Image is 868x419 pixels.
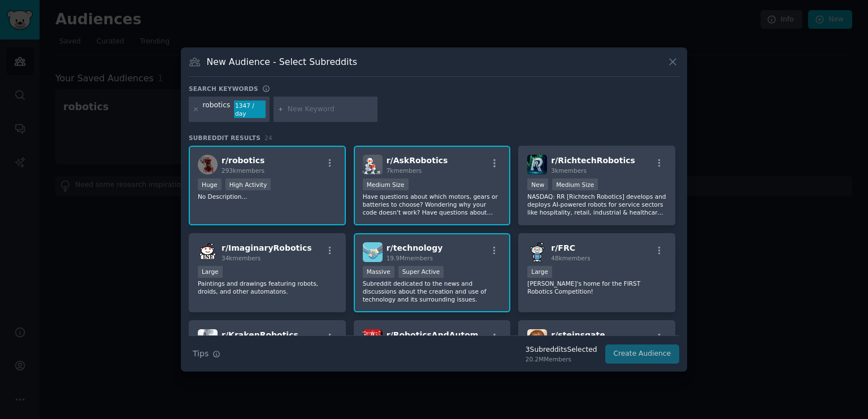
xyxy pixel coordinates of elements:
[198,329,218,349] img: KrakenRobotics
[552,178,598,190] div: Medium Size
[387,255,433,261] span: 19.9M members
[551,255,590,261] span: 48k members
[527,266,552,278] div: Large
[363,155,383,174] img: AskRobotics
[526,345,597,355] div: 3 Subreddit s Selected
[527,178,548,190] div: New
[527,280,666,295] p: [PERSON_NAME]'s home for the FIRST Robotics Competition!
[198,178,222,190] div: Huge
[387,330,501,339] span: r/ RoboticsAndAutomation
[363,178,409,190] div: Medium Size
[387,243,443,252] span: r/ technology
[527,155,547,174] img: RichtechRobotics
[264,134,272,141] span: 24
[527,242,547,262] img: FRC
[189,85,258,93] h3: Search keywords
[198,155,218,174] img: robotics
[225,178,271,190] div: High Activity
[189,134,261,142] span: Subreddit Results
[189,344,224,364] button: Tips
[222,167,264,174] span: 293k members
[203,101,231,119] div: robotics
[551,330,605,339] span: r/ steinsgate
[363,193,502,216] p: Have questions about which motors, gears or batteries to choose? Wondering why your code doesn't ...
[398,266,444,278] div: Super Active
[288,104,374,115] input: New Keyword
[527,193,666,216] p: NASDAQ: RR [Richtech Robotics] develops and deploys AI-powered robots for service sectors like ho...
[363,242,383,262] img: technology
[551,156,635,165] span: r/ RichtechRobotics
[526,355,597,363] div: 20.2M Members
[198,266,223,278] div: Large
[222,156,264,165] span: r/ robotics
[551,243,575,252] span: r/ FRC
[198,193,337,200] p: No Description...
[363,266,394,278] div: Massive
[222,330,298,339] span: r/ KrakenRobotics
[193,348,209,360] span: Tips
[198,280,337,295] p: Paintings and drawings featuring robots, droids, and other automatons.
[363,280,502,303] p: Subreddit dedicated to the news and discussions about the creation and use of technology and its ...
[387,156,448,165] span: r/ AskRobotics
[234,101,266,119] div: 1347 / day
[207,56,357,68] h3: New Audience - Select Subreddits
[222,243,312,252] span: r/ ImaginaryRobotics
[551,167,587,174] span: 3k members
[527,329,547,349] img: steinsgate
[387,167,422,174] span: 7k members
[363,329,383,349] img: RoboticsAndAutomation
[198,242,218,262] img: ImaginaryRobotics
[222,255,261,261] span: 34k members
